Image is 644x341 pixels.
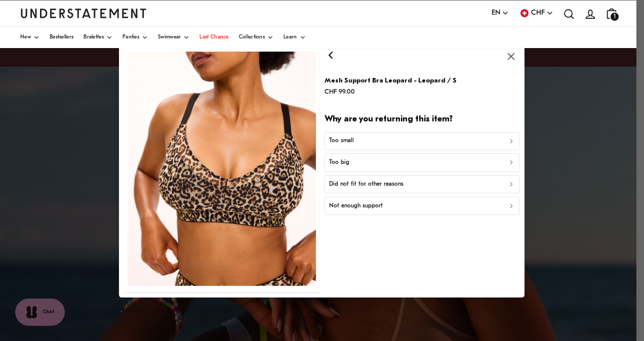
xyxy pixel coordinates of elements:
button: Too big [325,154,519,172]
button: CHF [519,8,553,19]
p: Not enough support [329,201,383,211]
a: Bralettes [84,27,112,48]
p: Did not fit for other reasons [329,180,404,189]
img: 34_02003886-4d24-43e4-be8a-9f669a7db11e.jpg [128,52,316,286]
a: Understatement Homepage [20,9,147,18]
h2: Why are you returning this item? [325,114,519,125]
span: Bestsellers [50,35,73,40]
button: Did not fit for other reasons [325,176,519,194]
a: New [20,27,39,48]
p: CHF 99.00 [325,87,457,97]
span: Panties [123,35,139,40]
span: EN [492,8,500,19]
span: New [20,35,31,40]
span: 1 [611,13,619,21]
span: Last Chance [199,35,228,40]
p: Mesh Support Bra Leopard - Leopard / S [325,75,457,86]
a: Learn [284,27,306,48]
span: Bralettes [84,35,104,40]
p: Too big [329,158,349,168]
span: Learn [284,35,297,40]
a: Panties [123,27,148,48]
span: CHF [531,8,545,19]
p: Too small [329,137,354,146]
a: Bestsellers [50,27,73,48]
a: Swimwear [158,27,189,48]
a: 1 [601,3,622,24]
span: Swimwear [158,35,181,40]
button: Too small [325,132,519,150]
span: Collections [239,35,265,40]
a: Last Chance [199,27,228,48]
button: Not enough support [325,197,519,215]
button: EN [492,8,509,19]
a: Collections [239,27,273,48]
